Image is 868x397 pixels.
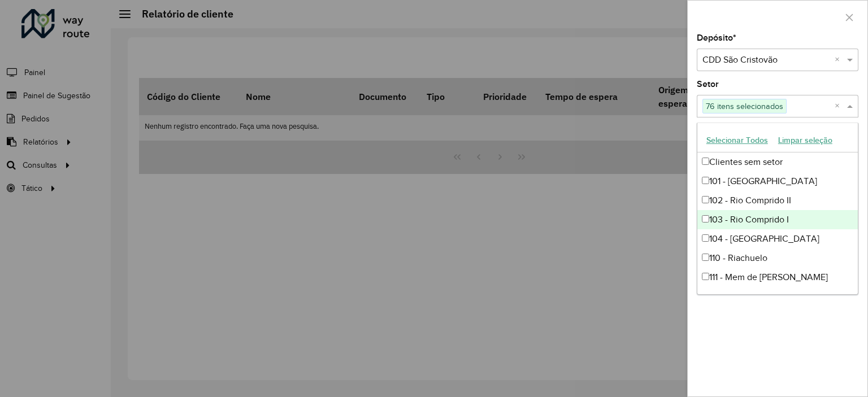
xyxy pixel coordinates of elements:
[697,172,858,191] div: 101 - [GEOGRAPHIC_DATA]
[697,268,858,287] div: 111 - Mem de [PERSON_NAME]
[773,132,837,149] button: Limpar seleção
[697,191,858,210] div: 102 - Rio Comprido II
[697,248,858,268] div: 110 - Riachuelo
[701,132,773,149] button: Selecionar Todos
[697,77,719,91] label: Setor
[703,99,786,113] span: 76 itens selecionados
[697,31,736,45] label: Depósito
[835,53,844,67] span: Clear all
[697,287,858,306] div: 112 - Tiradentes
[697,123,858,295] ng-dropdown-panel: Options list
[697,152,858,172] div: Clientes sem setor
[697,229,858,248] div: 104 - [GEOGRAPHIC_DATA]
[835,99,844,113] span: Clear all
[697,210,858,229] div: 103 - Rio Comprido I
